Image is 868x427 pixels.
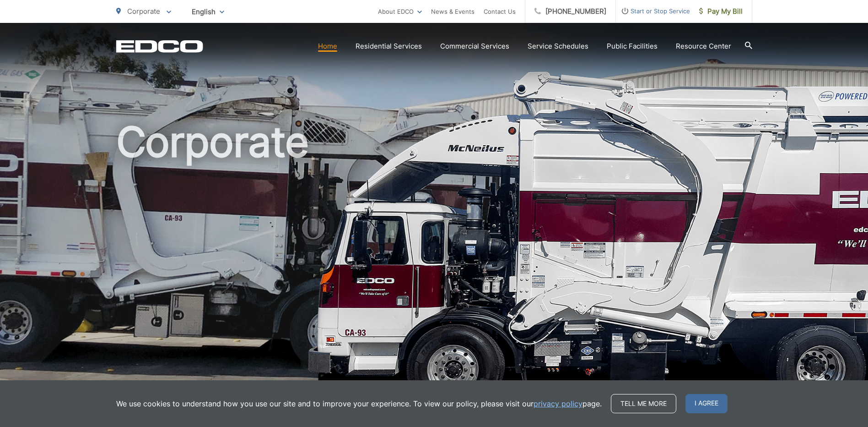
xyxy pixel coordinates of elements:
span: English [185,4,231,20]
p: We use cookies to understand how you use our site and to improve your experience. To view our pol... [116,398,602,409]
span: Pay My Bill [699,6,743,17]
a: privacy policy [534,398,582,409]
a: Tell me more [611,394,676,413]
a: News & Events [431,6,474,17]
a: Contact Us [484,6,516,17]
a: Residential Services [356,41,422,52]
span: I agree [685,394,728,413]
a: EDCD logo. Return to the homepage. [116,40,203,53]
a: About EDCO [378,6,422,17]
span: Corporate [127,7,160,16]
h1: Corporate [116,119,752,409]
a: Service Schedules [528,41,588,52]
a: Home [318,41,337,52]
a: Commercial Services [440,41,509,52]
a: Public Facilities [607,41,658,52]
a: Resource Center [676,41,731,52]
